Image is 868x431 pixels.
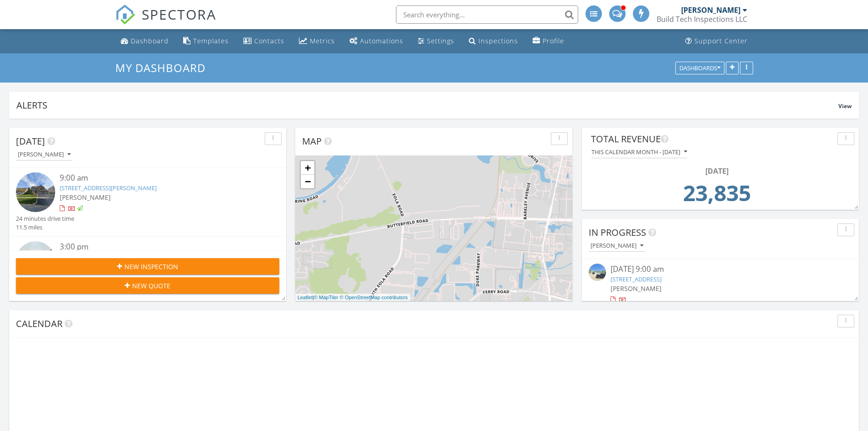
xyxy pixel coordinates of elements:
[478,36,518,45] div: Inspections
[611,284,662,293] span: [PERSON_NAME]
[310,36,335,45] div: Metrics
[115,60,213,75] a: My Dashboard
[60,193,111,202] span: [PERSON_NAME]
[360,36,403,45] div: Automations
[301,175,314,188] a: Zoom out
[675,62,724,74] button: Dashboards
[124,262,178,271] span: New Inspection
[60,172,257,184] div: 9:00 am
[611,275,662,283] a: [STREET_ADDRESS]
[414,33,458,50] a: Settings
[240,33,288,50] a: Contacts
[16,214,74,223] div: 24 minutes drive time
[427,36,454,45] div: Settings
[16,317,62,330] span: Calendar
[682,33,751,50] a: Support Center
[591,132,834,146] div: Total Revenue
[694,36,748,45] div: Support Center
[340,295,408,300] a: © OpenStreetMap contributors
[298,295,313,300] a: Leaflet
[115,12,216,31] a: SPECTORA
[16,172,279,232] a: 9:00 am [STREET_ADDRESS][PERSON_NAME] [PERSON_NAME] 24 minutes drive time 11.5 miles
[193,36,229,45] div: Templates
[16,172,55,212] img: streetview
[16,241,279,301] a: 3:00 pm [STREET_ADDRESS] [PERSON_NAME] 22 minutes drive time 11.0 miles
[589,240,645,252] button: [PERSON_NAME]
[611,264,830,275] div: [DATE] 9:00 am
[838,102,852,110] span: View
[591,149,687,155] div: This calendar month - [DATE]
[346,33,407,50] a: Automations (Advanced)
[594,166,840,177] div: [DATE]
[589,226,646,239] span: In Progress
[295,33,339,50] a: Metrics
[16,135,45,147] span: [DATE]
[117,33,172,50] a: Dashboard
[589,264,852,304] a: [DATE] 9:00 am [STREET_ADDRESS] [PERSON_NAME]
[180,33,232,50] a: Templates
[18,151,71,158] div: [PERSON_NAME]
[396,5,578,24] input: Search everything...
[314,295,339,300] a: © MapTiler
[594,177,840,215] td: 23835.0
[589,264,606,281] img: streetview
[60,184,157,192] a: [STREET_ADDRESS][PERSON_NAME]
[131,36,169,45] div: Dashboard
[16,277,279,294] button: New Quote
[657,15,747,24] div: Build Tech Inspections LLC
[16,99,838,111] div: Alerts
[591,146,688,158] button: This calendar month - [DATE]
[679,65,720,71] div: Dashboards
[16,223,74,232] div: 11.5 miles
[295,294,410,301] div: |
[16,149,72,161] button: [PERSON_NAME]
[16,241,55,280] img: streetview
[465,33,522,50] a: Inspections
[529,33,568,50] a: Company Profile
[543,36,564,45] div: Profile
[301,161,314,175] a: Zoom in
[132,281,170,291] span: New Quote
[142,5,216,24] span: SPECTORA
[591,243,643,249] div: [PERSON_NAME]
[16,258,279,275] button: New Inspection
[115,5,135,25] img: The Best Home Inspection Software - Spectora
[60,241,257,253] div: 3:00 pm
[302,135,322,147] span: Map
[681,5,740,15] div: [PERSON_NAME]
[254,36,284,45] div: Contacts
